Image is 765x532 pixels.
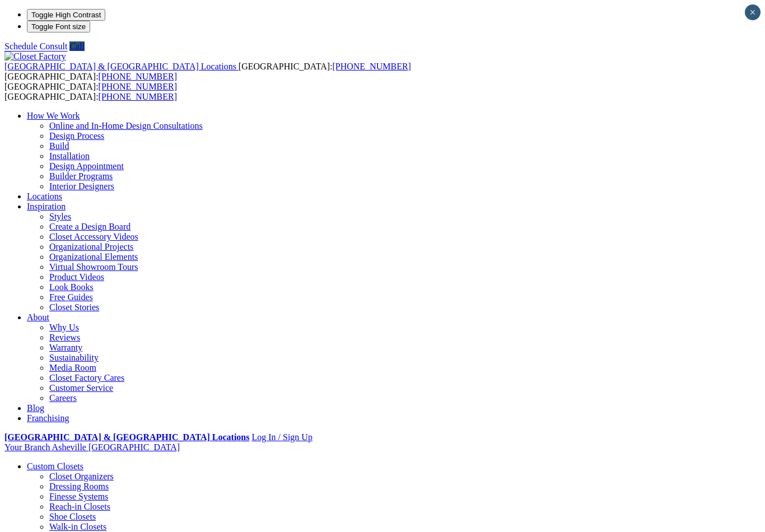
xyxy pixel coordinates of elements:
[31,22,86,31] span: Toggle Font size
[49,363,96,372] a: Media Room
[4,442,50,452] span: Your Branch
[49,272,104,282] a: Product Videos
[4,442,180,452] a: Your Branch Asheville [GEOGRAPHIC_DATA]
[49,323,79,332] a: Why Us
[49,141,69,151] a: Build
[49,512,96,521] a: Shoe Closets
[4,62,411,81] span: [GEOGRAPHIC_DATA]: [GEOGRAPHIC_DATA]:
[4,432,249,442] a: [GEOGRAPHIC_DATA] & [GEOGRAPHIC_DATA] Locations
[49,171,113,181] a: Builder Programs
[99,72,177,81] a: [PHONE_NUMBER]
[49,393,77,403] a: Careers
[49,242,133,251] a: Organizational Projects
[4,62,236,71] span: [GEOGRAPHIC_DATA] & [GEOGRAPHIC_DATA] Locations
[69,41,85,51] a: Call
[49,492,108,501] a: Finesse Systems
[27,403,44,413] a: Blog
[4,41,67,51] a: Schedule Consult
[99,92,177,101] a: [PHONE_NUMBER]
[49,292,93,302] a: Free Guides
[52,442,180,452] span: Asheville [GEOGRAPHIC_DATA]
[27,312,49,322] a: About
[49,222,130,231] a: Create a Design Board
[31,11,101,19] span: Toggle High Contrast
[49,333,80,342] a: Reviews
[49,262,138,272] a: Virtual Showroom Tours
[49,131,104,141] a: Design Process
[49,383,113,393] a: Customer Service
[49,282,94,292] a: Look Books
[251,432,312,442] a: Log In / Sign Up
[49,302,99,312] a: Closet Stories
[332,62,411,71] a: [PHONE_NUMBER]
[49,482,109,491] a: Dressing Rooms
[49,212,71,221] a: Styles
[4,82,177,101] span: [GEOGRAPHIC_DATA]: [GEOGRAPHIC_DATA]:
[27,111,80,120] a: How We Work
[27,202,66,211] a: Inspiration
[49,343,82,352] a: Warranty
[49,472,114,481] a: Closet Organizers
[27,9,105,21] button: Toggle High Contrast
[99,82,177,91] a: [PHONE_NUMBER]
[49,151,90,161] a: Installation
[49,373,124,382] a: Closet Factory Cares
[49,121,203,130] a: Online and In-Home Design Consultations
[49,232,138,241] a: Closet Accessory Videos
[49,353,99,362] a: Sustainability
[49,252,138,262] a: Organizational Elements
[49,522,106,531] a: Walk-in Closets
[27,461,83,471] a: Custom Closets
[27,192,62,201] a: Locations
[745,4,761,20] button: Close
[27,21,90,32] button: Toggle Font size
[49,502,110,511] a: Reach-in Closets
[4,62,239,71] a: [GEOGRAPHIC_DATA] & [GEOGRAPHIC_DATA] Locations
[27,413,69,423] a: Franchising
[49,161,124,171] a: Design Appointment
[49,181,114,191] a: Interior Designers
[4,52,66,62] img: Closet Factory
